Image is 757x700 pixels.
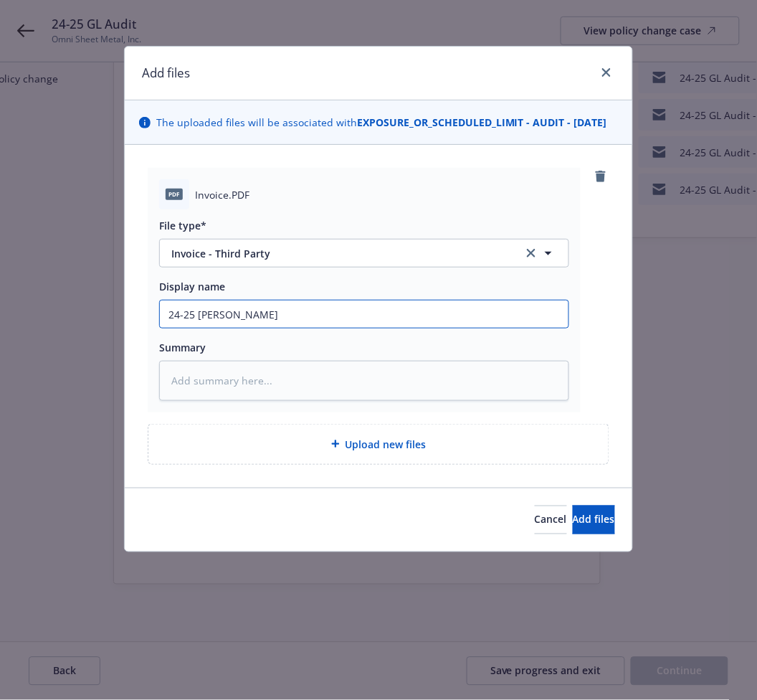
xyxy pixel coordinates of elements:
[156,115,607,130] span: The uploaded files will be associated with
[346,437,427,452] span: Upload new files
[160,301,568,328] input: Add display name here...
[171,246,503,261] span: Invoice - Third Party
[148,424,609,465] div: Upload new files
[159,341,206,354] span: Summary
[598,64,615,81] a: close
[592,168,609,185] a: remove
[573,513,615,526] span: Add files
[357,115,607,129] strong: EXPOSURE_OR_SCHEDULED_LIMIT - AUDIT - [DATE]
[535,513,567,526] span: Cancel
[195,187,249,202] span: Invoice.PDF
[159,219,206,232] span: File type*
[523,245,540,262] a: clear selection
[535,506,567,534] button: Cancel
[142,64,190,82] h1: Add files
[159,239,569,268] button: Invoice - Third Partyclear selection
[159,280,225,293] span: Display name
[573,506,615,534] button: Add files
[166,189,183,199] span: PDF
